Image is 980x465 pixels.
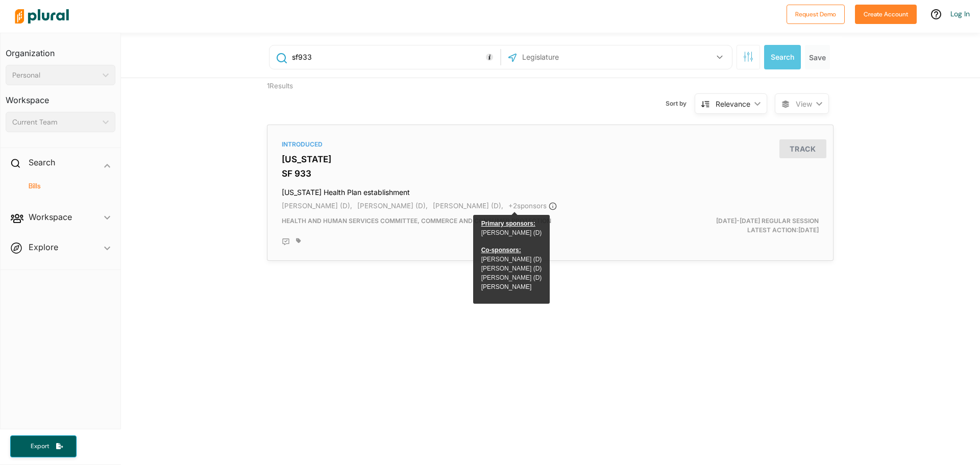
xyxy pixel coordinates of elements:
[481,265,542,272] a: [PERSON_NAME] (D)
[787,5,845,24] button: Request Demo
[764,45,801,69] button: Search
[716,99,750,109] div: Relevance
[12,117,99,128] div: Current Team
[787,8,845,19] a: Request Demo
[716,217,819,225] span: [DATE]-[DATE] Regular Session
[481,220,535,227] span: Primary sponsors:
[282,217,551,225] span: Health and Human Services Committee, Commerce and Consumer Protection
[6,85,115,108] h3: Workspace
[282,168,819,179] h3: SF 933
[12,70,99,81] div: Personal
[282,238,290,246] div: Add Position Statement
[485,53,494,62] div: Tooltip anchor
[10,435,77,457] button: Export
[6,38,115,61] h3: Organization
[481,282,542,291] li: [PERSON_NAME]
[521,47,630,67] input: Legislature
[23,442,56,451] span: Export
[805,45,830,69] button: Save
[29,157,55,168] h2: Search
[796,99,812,109] span: View
[16,181,110,191] a: Bills
[481,247,521,254] span: Co-sponsors:
[743,52,753,60] span: Search Filters
[643,216,827,235] div: Latest Action: [DATE]
[282,202,352,210] span: [PERSON_NAME] (D),
[950,9,970,18] a: Log In
[282,154,819,164] h3: [US_STATE]
[481,256,542,263] a: [PERSON_NAME] (D)
[282,140,819,149] div: Introduced
[291,47,498,67] input: Enter keywords, bill # or legislator name
[433,202,503,210] span: [PERSON_NAME] (D),
[508,202,557,210] span: + 2 sponsor s
[282,183,819,197] h4: [US_STATE] Health Plan establishment
[855,5,917,24] button: Create Account
[259,78,405,117] div: 1 Results
[481,229,542,236] a: [PERSON_NAME] (D)
[296,238,301,244] div: Add tags
[779,139,826,158] button: Track
[666,99,695,108] span: Sort by
[855,8,917,19] a: Create Account
[481,274,542,281] a: [PERSON_NAME] (D)
[357,202,428,210] span: [PERSON_NAME] (D),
